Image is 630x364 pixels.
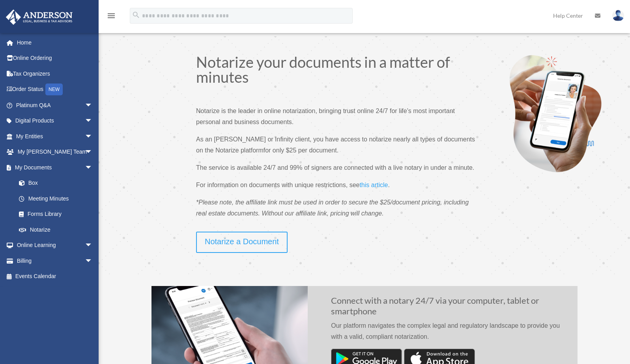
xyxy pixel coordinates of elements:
a: menu [107,14,116,20]
a: Notarize [11,222,101,238]
a: My [PERSON_NAME] Teamarrow_drop_down [6,144,105,160]
a: Meeting Minutes [11,191,105,206]
h2: Connect with a notary 24/7 via your computer, tablet or smartphone [331,295,565,320]
i: search [132,11,140,19]
span: arrow_drop_down [85,253,101,269]
a: My Entitiesarrow_drop_down [6,128,105,144]
span: Notarize is the leader in online notarization, bringing trust online 24/7 for life’s most importa... [196,108,455,125]
img: User Pic [612,10,624,21]
a: Forms Library [11,206,105,222]
img: Anderson Advisors Platinum Portal [4,9,75,25]
a: this article [359,182,388,192]
a: Order StatusNEW [6,82,105,98]
span: arrow_drop_down [85,144,101,160]
span: arrow_drop_down [85,97,101,113]
a: Tax Organizers [6,66,105,82]
span: . [388,182,389,188]
a: Billingarrow_drop_down [6,253,105,269]
a: Events Calendar [6,269,105,284]
a: Notarize a Document [196,232,288,253]
a: Digital Productsarrow_drop_down [6,113,105,129]
span: for only $25 per document. [264,147,338,154]
a: Online Learningarrow_drop_down [6,238,105,253]
span: For information on documents with unique restrictions, see [196,182,359,188]
div: NEW [45,84,63,95]
a: My Documentsarrow_drop_down [6,160,105,175]
i: menu [107,11,116,20]
a: Online Ordering [6,50,105,66]
span: arrow_drop_down [85,128,101,145]
span: The service is available 24/7 and 99% of signers are connected with a live notary in under a minute. [196,164,474,171]
p: Our platform navigates the complex legal and regulatory landscape to provide you with a valid, co... [331,320,565,349]
img: Notarize-hero [507,54,604,173]
a: Platinum Q&Aarrow_drop_down [6,97,105,113]
span: this article [359,182,388,188]
h1: Notarize your documents in a matter of minutes [196,54,479,88]
span: As an [PERSON_NAME] or Infinity client, you have access to notarize nearly all types of documents... [196,136,475,154]
span: arrow_drop_down [85,238,101,254]
a: Box [11,175,105,191]
span: arrow_drop_down [85,113,101,129]
a: Home [6,35,105,50]
span: *Please note, the affiliate link must be used in order to secure the $25/document pricing, includ... [196,199,469,217]
span: arrow_drop_down [85,160,101,176]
